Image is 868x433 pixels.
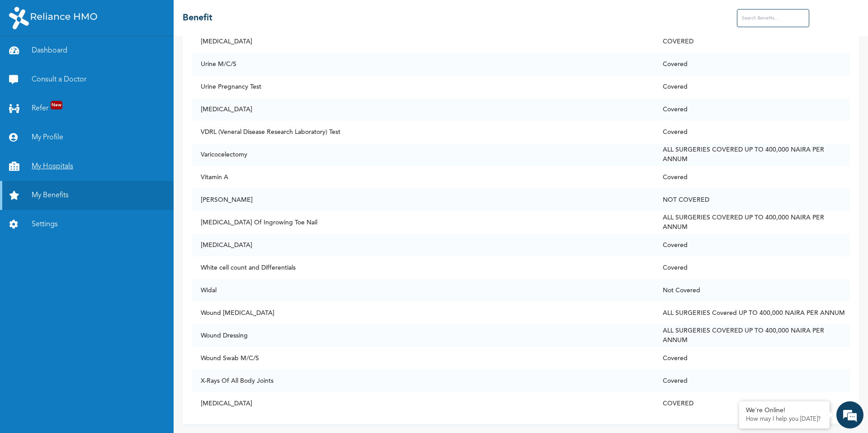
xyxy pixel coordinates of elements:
td: Covered [654,234,850,257]
p: How may I help you today? [746,416,823,423]
img: RelianceHMO's Logo [9,7,97,29]
td: [MEDICAL_DATA] [192,30,654,53]
td: Covered [654,53,850,76]
td: White cell count and Differentials [192,257,654,279]
td: [MEDICAL_DATA] [192,98,654,121]
td: Urine M/C/S [192,53,654,76]
td: Not Covered [654,279,850,302]
td: Wound Dressing [192,324,654,347]
td: Covered [654,166,850,189]
td: Wound Swab M/C/S [192,347,654,370]
td: [MEDICAL_DATA] [192,234,654,257]
td: Covered [654,370,850,392]
td: X-Rays Of All Body Joints [192,370,654,392]
td: Covered [654,347,850,370]
td: Covered [654,121,850,143]
td: ALL SURGERIES COVERED UP TO 400,000 NAIRA PER ANNUM [654,211,850,234]
td: Urine Pregnancy Test [192,76,654,98]
td: [MEDICAL_DATA] Of Ingrowing Toe Nail [192,211,654,234]
td: COVERED [654,392,850,415]
td: Covered [654,76,850,98]
td: COVERED [654,30,850,53]
td: Widal [192,279,654,302]
td: NOT COVERED [654,189,850,211]
td: ALL SURGERIES COVERED UP TO 400,000 NAIRA PER ANNUM [654,324,850,347]
div: We're Online! [746,407,823,414]
input: Search Benefits... [737,9,809,27]
img: d_794563401_company_1708531726252_794563401 [17,45,37,68]
h2: Benefit [183,11,212,25]
td: ALL SURGERIES COVERED UP TO 400,000 NAIRA PER ANNUM [654,143,850,166]
span: New [51,101,62,109]
div: FAQs [89,307,173,335]
td: [PERSON_NAME] [192,189,654,211]
td: Vitamin A [192,166,654,189]
span: We're online! [52,128,125,219]
textarea: Type your message and hit 'Enter' [5,275,172,307]
div: Minimize live chat window [148,5,170,26]
td: Covered [654,98,850,121]
span: Conversation [5,323,89,329]
td: Varicocelectomy [192,143,654,166]
td: Wound [MEDICAL_DATA] [192,302,654,324]
td: VDRL (Veneral Disease Research Laboratory) Test [192,121,654,143]
td: [MEDICAL_DATA] [192,392,654,415]
td: Covered [654,257,850,279]
td: ALL SURGERIES Covered UP TO 400,000 NAIRA PER ANNUM [654,302,850,324]
div: Chat with us now [47,51,152,62]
